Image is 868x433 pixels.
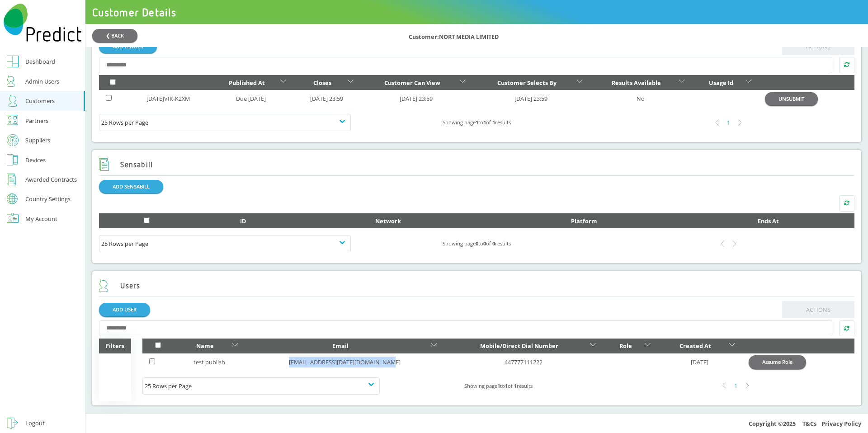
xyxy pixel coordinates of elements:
div: Created At [664,340,726,351]
a: [DATE] 23:59 [514,94,547,103]
a: Due [DATE] [236,94,266,103]
div: 25 Rows per Page [101,117,349,128]
h2: Sensabill [99,158,153,171]
div: Customer Can View [367,77,458,88]
div: Awarded Contracts [25,174,77,185]
div: Network [298,216,479,226]
a: No [637,94,645,103]
a: 447777111222 [505,358,542,366]
div: Filters [99,339,131,353]
b: 0 [492,240,495,247]
img: Predict Mobile [4,4,82,42]
div: Customer Selects By [479,77,575,88]
div: Customers [25,95,55,106]
div: Devices [25,155,46,165]
a: test publish [193,358,225,366]
div: Usage Id [698,77,743,88]
button: ❮ BACK [92,29,137,42]
div: Role [609,340,642,351]
b: 1 [497,382,500,389]
b: 1 [476,119,478,126]
b: 1 [505,382,508,389]
a: [DATE]VIK-K2XM [146,94,190,103]
a: [DATE] 23:59 [400,94,433,103]
div: 25 Rows per Page [145,381,377,391]
button: Assume Role [749,355,806,368]
div: ID [202,216,284,226]
div: Suppliers [25,135,50,146]
b: 0 [476,240,478,247]
h2: Users [99,279,141,292]
b: 1 [483,119,486,126]
div: Showing page to of results [380,381,617,391]
a: T&Cs [802,419,816,428]
b: 0 [483,240,486,247]
a: Privacy Policy [821,419,861,428]
div: 25 Rows per Page [101,238,349,249]
div: Partners [25,115,48,126]
a: [EMAIL_ADDRESS][DATE][DOMAIN_NAME] [289,358,401,366]
b: 1 [514,382,517,389]
div: Platform [492,216,675,226]
div: Name [180,340,230,351]
div: Customer: NORT MEDIA LIMITED [409,28,861,42]
div: Dashboard [25,56,55,67]
div: Mobile/Direct Dial Number [451,340,588,351]
button: UNSUBMIT [765,92,818,105]
div: Ends At [689,216,848,226]
a: [DATE] [691,358,708,366]
div: Showing page to of results [351,117,603,128]
div: Results Available [596,77,677,88]
b: 1 [492,119,495,126]
div: Closes [300,77,345,88]
div: 1 [723,117,735,129]
a: [DATE] 23:59 [310,94,343,103]
div: 1 [730,380,742,392]
div: Country Settings [25,196,71,202]
div: Published At [216,77,278,88]
div: Showing page to of results [351,238,603,249]
div: Admin Users [25,76,59,87]
button: ADD SENSABILL [99,180,163,193]
div: Email [252,340,429,351]
a: ADD USER [99,303,150,316]
div: Logout [25,418,45,428]
div: My Account [25,213,57,224]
